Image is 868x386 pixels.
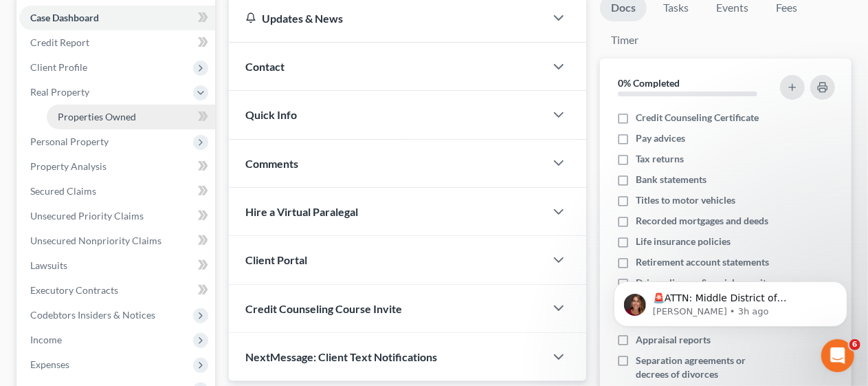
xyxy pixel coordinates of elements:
[30,86,89,98] span: Real Property
[30,185,96,197] span: Secured Claims
[636,193,735,207] span: Titles to motor vehicles
[30,235,162,246] span: Unsecured Nonpriority Claims
[19,278,215,303] a: Executory Contracts
[30,12,99,23] span: Case Dashboard
[30,136,109,147] span: Personal Property
[58,111,136,122] span: Properties Owned
[19,6,215,30] a: Case Dashboard
[636,131,685,145] span: Pay advices
[30,284,118,296] span: Executory Contracts
[245,350,437,363] span: NextMessage: Client Text Notifications
[245,302,402,315] span: Credit Counseling Course Invite
[636,354,777,381] span: Separation agreements or decrees of divorces
[636,111,759,125] span: Credit Counseling Certificate
[245,205,358,218] span: Hire a Virtual Paralegal
[47,105,215,129] a: Properties Owned
[245,60,285,73] span: Contact
[30,358,69,370] span: Expenses
[636,235,731,248] span: Life insurance policies
[245,108,297,121] span: Quick Info
[30,334,62,345] span: Income
[245,253,307,266] span: Client Portal
[245,157,298,170] span: Comments
[19,204,215,228] a: Unsecured Priority Claims
[30,36,89,48] span: Credit Report
[30,210,144,222] span: Unsecured Priority Claims
[600,27,649,54] a: Timer
[19,253,215,278] a: Lawsuits
[30,61,87,73] span: Client Profile
[19,228,215,253] a: Unsecured Nonpriority Claims
[618,77,680,89] strong: 0% Completed
[593,253,868,349] iframe: Intercom notifications message
[19,154,215,179] a: Property Analysis
[245,11,528,25] div: Updates & News
[636,173,706,186] span: Bank statements
[636,152,684,166] span: Tax returns
[30,160,107,172] span: Property Analysis
[30,259,67,271] span: Lawsuits
[19,30,215,55] a: Credit Report
[821,339,854,372] iframe: Intercom live chat
[636,214,768,228] span: Recorded mortgages and deeds
[19,179,215,204] a: Secured Claims
[30,309,155,321] span: Codebtors Insiders & Notices
[849,339,860,350] span: 6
